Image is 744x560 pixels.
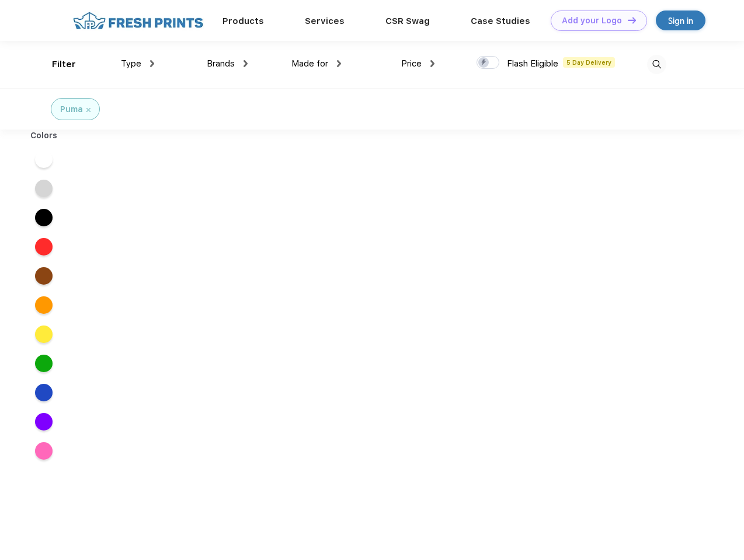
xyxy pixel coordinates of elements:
[668,14,693,27] div: Sign in
[69,10,207,31] img: fo%20logo%202.webp
[150,60,154,67] img: dropdown.png
[385,16,430,26] a: CSR Swag
[244,60,248,67] img: dropdown.png
[656,10,705,30] a: Sign in
[291,58,328,69] span: Made for
[628,17,636,23] img: DT
[305,16,345,26] a: Services
[401,58,422,69] span: Price
[507,58,558,69] span: Flash Eligible
[562,16,622,26] div: Add your Logo
[563,57,615,68] span: 5 Day Delivery
[60,103,83,116] div: Puma
[22,129,67,142] div: Colors
[207,58,235,69] span: Brands
[121,58,141,69] span: Type
[86,108,91,112] img: filter_cancel.svg
[222,16,264,26] a: Products
[52,58,76,71] div: Filter
[337,60,341,67] img: dropdown.png
[430,60,434,67] img: dropdown.png
[647,55,666,74] img: desktop_search.svg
